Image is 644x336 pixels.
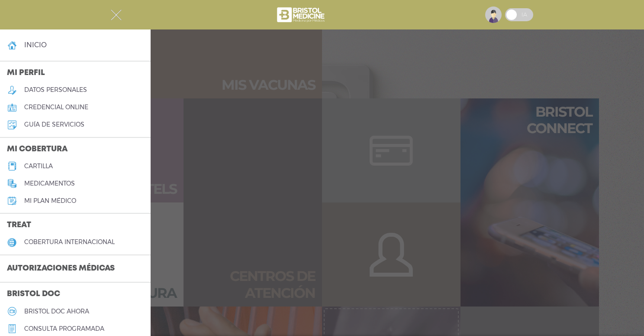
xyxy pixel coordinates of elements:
[24,86,87,94] h5: datos personales
[24,197,76,205] h5: Mi plan médico
[24,163,53,170] h5: cartilla
[24,325,104,333] h5: consulta programada
[24,308,89,315] h5: Bristol doc ahora
[24,180,75,187] h5: medicamentos
[485,7,502,23] img: profile-placeholder.svg
[24,104,88,111] h5: credencial online
[24,238,115,246] h5: cobertura internacional
[24,121,84,128] h5: guía de servicios
[24,41,47,49] h4: inicio
[276,4,327,25] img: bristol-medicine-blanco.png
[111,10,122,20] img: Cober_menu-close-white.svg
